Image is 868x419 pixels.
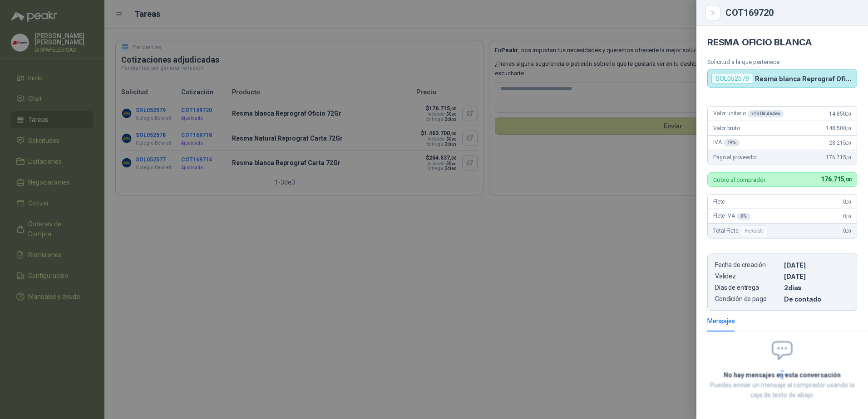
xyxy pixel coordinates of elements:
span: ,00 [846,229,851,234]
span: ,00 [846,214,851,219]
span: 176.715 [821,175,851,183]
span: ,00 [846,155,851,160]
span: 0 [843,228,851,234]
span: 14.850 [829,111,851,117]
span: ,00 [844,177,851,183]
div: 19 % [724,139,740,146]
p: Solicitud a la que pertenece [707,58,857,65]
span: ,00 [846,141,851,146]
p: Validez [715,273,780,280]
span: Valor bruto [713,125,740,132]
h4: RESMA OFICIO BLANCA [707,37,857,48]
span: Flete IVA [713,213,750,220]
p: Condición de pago [715,295,780,303]
button: Close [707,7,718,18]
span: Total Flete [713,225,769,236]
p: De contado [784,295,849,303]
span: ,00 [846,112,851,117]
p: Cobro al comprador [713,177,765,183]
span: IVA [713,139,740,146]
span: Pago al proveedor [713,154,757,161]
p: 2 dias [784,284,849,292]
span: 148.500 [826,125,851,132]
p: Resma blanca Reprograf Oficio 72Gr [755,75,853,83]
div: x 10 Unidades [748,110,784,117]
span: 0 [843,213,851,219]
p: [DATE] [784,261,849,269]
span: ,00 [846,126,851,131]
span: Flete [713,199,725,205]
span: ,00 [846,200,851,205]
span: 28.215 [829,140,851,146]
div: SOL052579 [711,73,753,84]
p: Fecha de creación [715,261,780,269]
span: 176.715 [826,154,851,161]
p: Días de entrega [715,284,780,292]
div: Incluido [740,225,767,236]
div: 0 % [737,213,750,220]
span: Valor unitario [713,110,784,117]
div: COT169720 [725,8,857,17]
div: Mensajes [707,316,735,326]
span: 0 [843,199,851,205]
p: [DATE] [784,273,849,280]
